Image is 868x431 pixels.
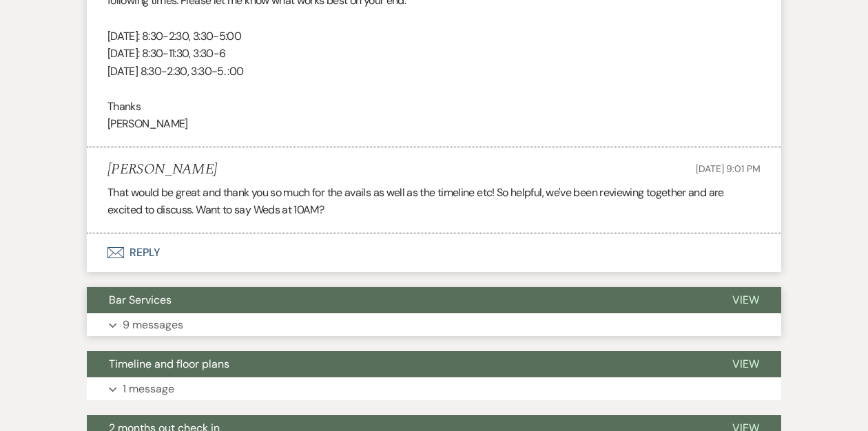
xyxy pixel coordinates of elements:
button: Reply [87,233,781,272]
p: [PERSON_NAME] [107,115,761,133]
button: View [710,287,781,313]
p: 1 message [123,380,174,398]
p: [DATE]: 8:30-2:30, 3:30-5:00 [107,28,761,45]
button: Bar Services [87,287,710,313]
span: Timeline and floor plans [109,357,229,371]
p: That would be great and thank you so much for the avails as well as the timeline etc! So helpful,... [107,184,761,219]
button: Timeline and floor plans [87,351,710,377]
h5: [PERSON_NAME] [107,161,217,178]
span: Bar Services [109,293,172,307]
button: View [710,351,781,377]
p: [DATE] 8:30-2:30, 3:30-5. :00 [107,63,761,81]
span: [DATE] 9:01 PM [696,162,761,175]
p: Thanks [107,98,761,116]
p: 9 messages [123,316,183,334]
button: 1 message [87,377,781,401]
p: [DATE]: 8:30-11:30, 3:30-6 [107,45,761,63]
span: View [732,357,759,371]
button: 9 messages [87,313,781,337]
span: View [732,293,759,307]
